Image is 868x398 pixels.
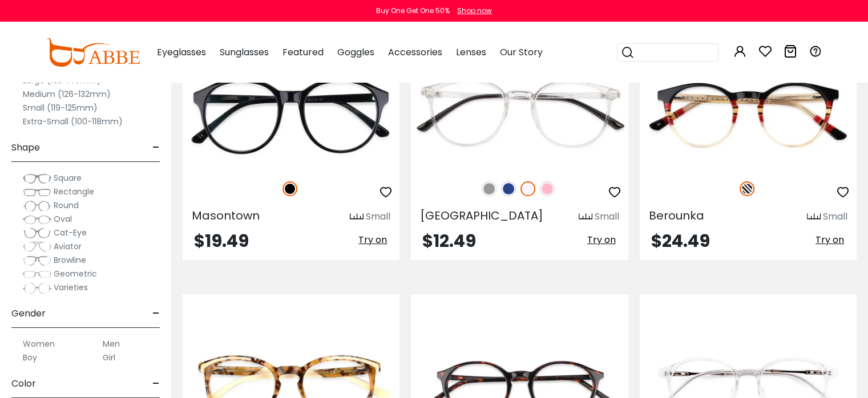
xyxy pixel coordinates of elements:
[282,46,324,59] span: Featured
[23,214,51,225] img: Oval.png
[23,255,51,266] img: Browline.png
[540,181,555,196] img: Pink
[501,181,516,196] img: Blue
[579,213,592,221] img: size ruler
[366,210,390,224] div: Small
[584,233,619,247] button: Try on
[282,181,297,196] img: Black
[11,370,36,397] span: Color
[823,210,847,224] div: Small
[482,181,496,196] img: Gray
[23,87,111,101] label: Medium (126-132mm)
[457,6,492,16] div: Shop now
[640,60,857,169] img: Pattern Berounka - Acetate ,Universal Bridge Fit
[376,6,450,16] div: Buy One Get One 50%
[192,208,260,224] span: Masontown
[54,268,97,279] span: Geometric
[358,233,387,246] span: Try on
[194,229,249,253] span: $19.49
[651,229,710,253] span: $24.49
[54,227,87,238] span: Cat-Eye
[23,228,51,239] img: Cat-Eye.png
[54,282,88,293] span: Varieties
[420,208,543,224] span: [GEOGRAPHIC_DATA]
[152,370,160,397] span: -
[183,60,399,169] img: Black Masontown - Acetate ,Universal Bridge Fit
[815,233,844,246] span: Try on
[46,38,140,67] img: abbeglasses.com
[812,233,847,247] button: Try on
[23,101,98,115] label: Small (119-125mm)
[54,241,82,252] span: Aviator
[411,60,628,169] img: Translucent Denmark - TR ,Light Weight
[500,46,543,59] span: Our Story
[152,300,160,327] span: -
[23,282,51,294] img: Varieties.png
[520,181,535,196] img: Translucent
[595,210,619,224] div: Small
[23,115,123,128] label: Extra-Small (100-118mm)
[23,337,55,351] label: Women
[157,46,206,59] span: Eyeglasses
[23,173,51,184] img: Square.png
[807,213,821,221] img: size ruler
[23,351,37,364] label: Boy
[740,181,754,196] img: Pattern
[451,6,492,15] a: Shop now
[23,241,51,253] img: Aviator.png
[103,337,120,351] label: Men
[11,300,46,327] span: Gender
[54,200,79,211] span: Round
[587,233,616,246] span: Try on
[11,134,40,161] span: Shape
[152,134,160,161] span: -
[456,46,486,59] span: Lenses
[422,229,476,253] span: $12.49
[350,213,364,221] img: size ruler
[220,46,269,59] span: Sunglasses
[649,208,704,224] span: Berounka
[23,186,51,198] img: Rectangle.png
[54,254,86,266] span: Browline
[23,269,51,280] img: Geometric.png
[355,233,390,247] button: Try on
[54,172,82,184] span: Square
[54,213,72,225] span: Oval
[337,46,374,59] span: Goggles
[103,351,115,364] label: Girl
[54,186,94,197] span: Rectangle
[23,200,51,212] img: Round.png
[388,46,442,59] span: Accessories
